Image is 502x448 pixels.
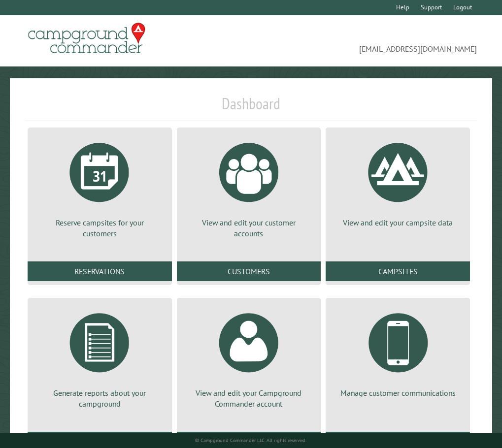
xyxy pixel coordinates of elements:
[337,217,458,228] p: View and edit your campsite data
[337,387,458,398] p: Manage customer communications
[177,261,321,281] a: Customers
[39,135,160,239] a: Reserve campsites for your customers
[337,306,458,398] a: Manage customer communications
[25,94,477,121] h1: Dashboard
[189,217,309,239] p: View and edit your customer accounts
[39,387,160,410] p: Generate reports about your campground
[28,261,172,281] a: Reservations
[337,135,458,228] a: View and edit your campsite data
[189,306,309,410] a: View and edit your Campground Commander account
[189,135,309,239] a: View and edit your customer accounts
[189,387,309,410] p: View and edit your Campground Commander account
[39,306,160,410] a: Generate reports about your campground
[251,27,477,55] span: [EMAIL_ADDRESS][DOMAIN_NAME]
[25,19,148,58] img: Campground Commander
[195,437,306,444] small: © Campground Commander LLC. All rights reserved.
[326,261,470,281] a: Campsites
[39,217,160,239] p: Reserve campsites for your customers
